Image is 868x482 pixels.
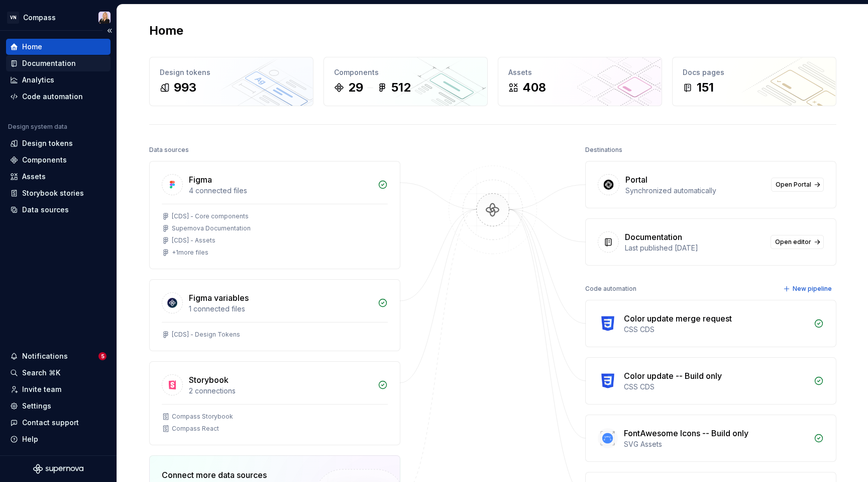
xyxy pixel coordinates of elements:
div: Docs pages [683,67,826,77]
div: 2 connections [189,386,372,396]
a: Analytics [6,72,111,88]
div: 408 [522,79,546,96]
a: Data sources [6,202,111,218]
div: Storybook stories [22,188,84,198]
div: Storybook [189,374,229,386]
button: Collapse sidebar [102,24,117,38]
img: Kristina Gudim [98,12,111,24]
button: Contact support [6,415,111,431]
a: Invite team [6,381,111,397]
div: Data sources [22,205,69,215]
div: Analytics [22,75,54,85]
svg: Supernova Logo [33,464,83,474]
div: FontAwesome Icons -- Build only [624,427,748,439]
div: Figma [189,174,212,186]
div: Documentation [22,58,76,68]
div: Connect more data sources [162,469,297,481]
div: Destinations [585,143,622,157]
a: Home [6,39,111,55]
div: Last published [DATE] [625,243,765,253]
div: Settings [22,401,51,411]
div: VN [7,12,19,24]
div: Code automation [22,92,83,102]
a: Components [6,152,111,168]
div: Color update merge request [624,312,732,325]
div: Components [22,155,67,165]
a: Assets [6,169,111,185]
div: Design tokens [160,67,303,77]
div: [CDS] - Assets [172,236,215,245]
a: Open editor [771,235,824,249]
div: 29 [348,79,363,96]
div: 4 connected files [189,186,372,196]
a: Components29512 [323,57,488,106]
div: Assets [22,172,46,182]
span: Open Portal [776,181,811,189]
button: Search ⌘K [6,365,111,381]
div: Contact support [22,418,79,428]
a: Figma4 connected files[CDS] - Core componentsSupernova Documentation[CDS] - Assets+1more files [149,161,400,269]
a: Documentation [6,55,111,71]
div: 512 [391,79,411,96]
div: [CDS] - Design Tokens [172,331,240,339]
button: VNCompassKristina Gudim [2,7,115,28]
div: Compass [23,13,56,23]
div: Help [22,434,38,444]
div: CSS CDS [624,325,808,335]
div: 151 [697,79,714,96]
a: Design tokens993 [149,57,313,106]
div: 1 connected files [189,304,372,314]
div: Compass Storybook [172,413,233,421]
div: Design tokens [22,138,73,148]
a: Storybook stories [6,185,111,201]
a: Figma variables1 connected files[CDS] - Design Tokens [149,279,400,351]
div: Figma variables [189,292,249,304]
div: Code automation [585,282,636,296]
a: Docs pages151 [672,57,836,106]
div: Notifications [22,351,68,361]
div: Design system data [8,123,67,131]
span: New pipeline [793,285,832,293]
button: Notifications5 [6,348,111,364]
div: Home [22,42,42,52]
div: CSS CDS [624,382,808,392]
a: Design tokens [6,135,111,151]
a: Settings [6,398,111,414]
span: 5 [98,352,106,360]
button: Help [6,431,111,447]
div: Search ⌘K [22,368,60,378]
div: Color update -- Build only [624,370,722,382]
div: 993 [174,79,196,96]
div: Portal [625,174,647,186]
div: Documentation [625,231,682,243]
span: Open editor [775,238,811,246]
div: Compass React [172,425,219,433]
a: Storybook2 connectionsCompass StorybookCompass React [149,361,400,445]
div: Data sources [149,143,189,157]
div: + 1 more files [172,249,208,257]
div: Assets [508,67,652,77]
div: Synchronized automatically [625,186,765,196]
a: Assets408 [498,57,662,106]
div: Invite team [22,384,61,394]
a: Open Portal [771,178,824,192]
div: [CDS] - Core components [172,212,249,220]
div: Components [334,67,477,77]
h2: Home [149,23,183,39]
div: SVG Assets [624,439,808,449]
a: Code automation [6,89,111,105]
button: New pipeline [780,282,836,296]
div: Supernova Documentation [172,224,251,232]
